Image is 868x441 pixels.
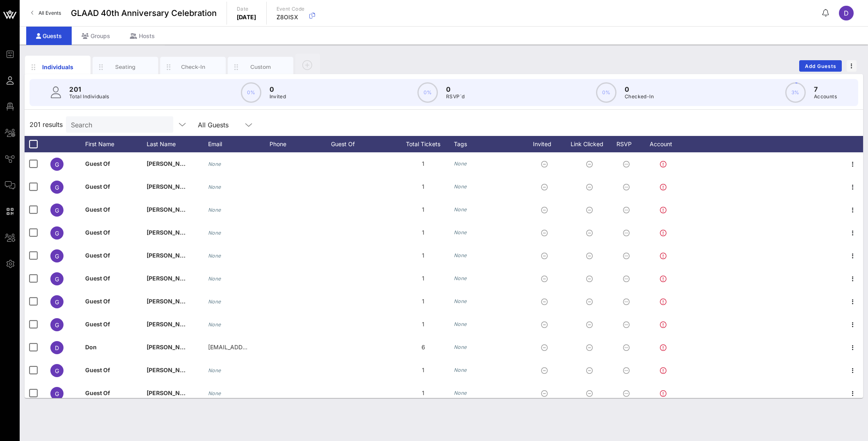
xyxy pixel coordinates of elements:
div: 1 [392,267,454,290]
p: Accounts [814,93,837,101]
div: Groups [72,27,120,45]
i: None [208,276,221,282]
span: [PERSON_NAME] [147,183,195,190]
span: G [55,299,59,305]
span: [PERSON_NAME] [147,298,195,305]
span: G [55,230,59,237]
span: Guest Of [85,160,110,167]
button: Add Guests [799,60,842,72]
div: All Guests [198,121,229,129]
div: Invited [524,136,569,152]
div: Seating [107,63,144,71]
i: None [208,253,221,259]
p: Total Individuals [69,93,109,101]
span: GLAAD 40th Anniversary Celebration [71,7,217,19]
span: G [55,161,59,168]
div: Last Name [147,136,208,152]
i: None [454,206,467,213]
p: Checked-In [625,93,654,101]
p: Date [237,5,256,13]
span: [PERSON_NAME] [147,160,195,167]
span: Don [85,344,97,351]
p: RSVP`d [446,93,465,101]
span: G [55,207,59,214]
span: All Events [39,10,61,16]
i: None [454,390,467,396]
span: [PERSON_NAME] [147,252,195,259]
div: 1 [392,175,454,198]
div: Email [208,136,270,152]
div: Link Clicked [569,136,614,152]
p: 0 [446,84,465,94]
i: None [454,183,467,190]
p: 201 [69,84,109,94]
div: 1 [392,313,454,336]
div: 1 [392,382,454,405]
div: Phone [270,136,331,152]
span: G [55,276,59,283]
span: 201 results [29,120,63,129]
p: 0 [625,84,654,94]
span: G [55,321,59,328]
span: Guest Of [85,252,110,259]
div: 1 [392,221,454,244]
i: None [208,367,221,373]
i: None [208,299,221,305]
span: D [55,344,59,351]
i: None [208,184,221,190]
div: D [839,6,854,20]
div: Guest Of [331,136,392,152]
span: Guest Of [85,275,110,282]
i: None [454,252,467,258]
i: None [454,344,467,350]
p: 7 [814,84,837,94]
i: None [208,230,221,236]
div: Check-In [175,63,211,71]
div: All Guests [193,116,258,133]
p: 0 [270,84,286,94]
span: D [844,9,849,17]
div: 1 [392,290,454,313]
i: None [454,275,467,281]
span: Guest Of [85,298,110,305]
span: Guest Of [85,366,110,373]
div: Total Tickets [392,136,454,152]
span: [PERSON_NAME] [147,229,195,236]
p: Invited [270,93,286,101]
span: G [55,184,59,191]
span: Add Guests [805,63,837,69]
div: First Name [85,136,147,152]
div: Individuals [40,63,76,71]
span: G [55,253,59,260]
i: None [454,161,467,167]
span: G [55,390,59,397]
div: 1 [392,152,454,175]
div: Guests [26,27,72,45]
span: [PERSON_NAME] [147,275,195,282]
span: Guest Of [85,321,110,328]
span: [PERSON_NAME] and [PERSON_NAME] [147,389,256,396]
span: [PERSON_NAME] and [PERSON_NAME] [147,366,256,373]
p: Z8OISX [276,13,305,21]
i: None [208,321,221,328]
div: 1 [392,244,454,267]
i: None [454,321,467,327]
div: 1 [392,359,454,382]
p: Event Code [276,5,305,13]
div: Hosts [120,27,165,45]
div: 1 [392,198,454,221]
span: Guest Of [85,389,110,396]
i: None [208,161,221,167]
span: Guest Of [85,183,110,190]
span: [PERSON_NAME] [147,321,195,328]
i: None [208,390,221,396]
a: All Events [26,7,66,20]
div: Custom [242,63,279,71]
i: None [454,367,467,373]
span: G [55,367,59,374]
span: Guest Of [85,206,110,213]
p: [DATE] [237,13,256,21]
div: Tags [454,136,524,152]
i: None [208,207,221,213]
div: Account [642,136,687,152]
